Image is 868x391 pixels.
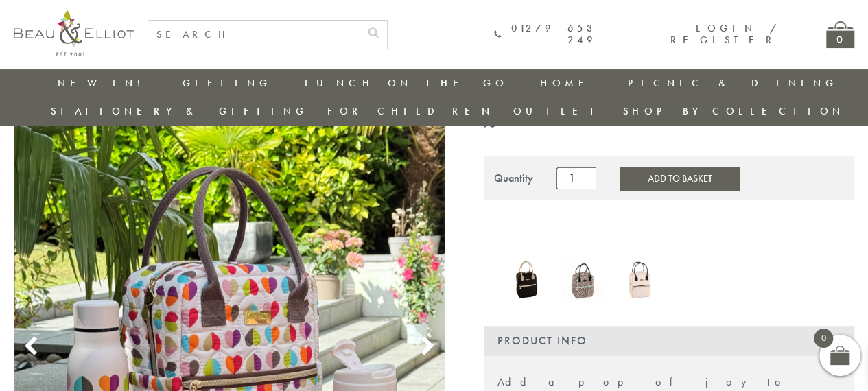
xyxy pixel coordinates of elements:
a: 0 [826,21,854,48]
a: Picnic & Dining [628,76,838,90]
a: Shop by collection [623,104,845,118]
a: Stationery & Gifting [51,104,308,118]
a: For Children [327,104,494,118]
input: Product quantity [556,167,596,189]
input: SEARCH [148,21,360,49]
a: Lunch On The Go [304,76,507,90]
a: Home [540,76,595,90]
span: 0 [814,329,833,348]
div: Quantity [494,172,533,185]
a: Outlet [513,104,604,118]
a: 01279 653 249 [494,23,596,47]
a: Gifting [183,76,272,90]
img: logo [14,10,134,56]
a: Login / Register [670,21,778,47]
button: Add to Basket [620,167,739,190]
a: New in! [58,76,150,90]
iframe: Secure express checkout frame [481,209,857,241]
div: Product Info [484,326,854,356]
